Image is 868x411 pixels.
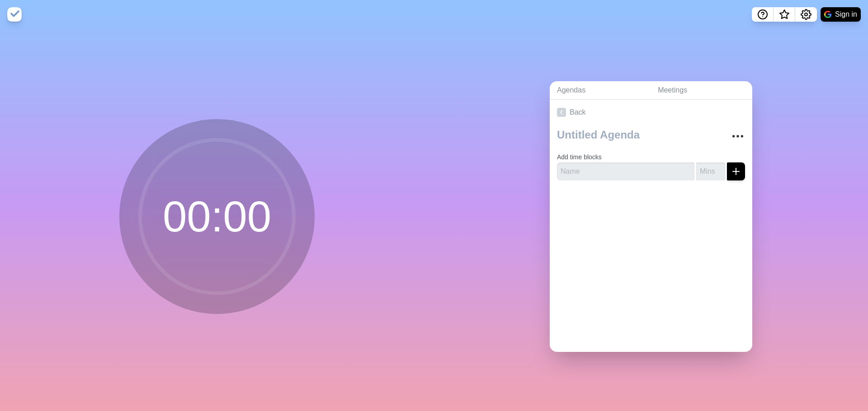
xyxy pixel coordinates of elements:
[824,11,831,18] img: google logo
[550,81,651,100] a: Agendas
[821,7,861,22] button: Sign in
[752,7,774,22] button: Help
[774,7,795,22] button: What’s new
[550,100,752,125] a: Back
[651,81,752,100] a: Meetings
[696,162,725,180] input: Mins
[729,127,747,145] button: More
[557,153,602,161] label: Add time blocks
[7,7,22,22] img: timeblocks logo
[795,7,817,22] button: Settings
[557,162,694,180] input: Name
